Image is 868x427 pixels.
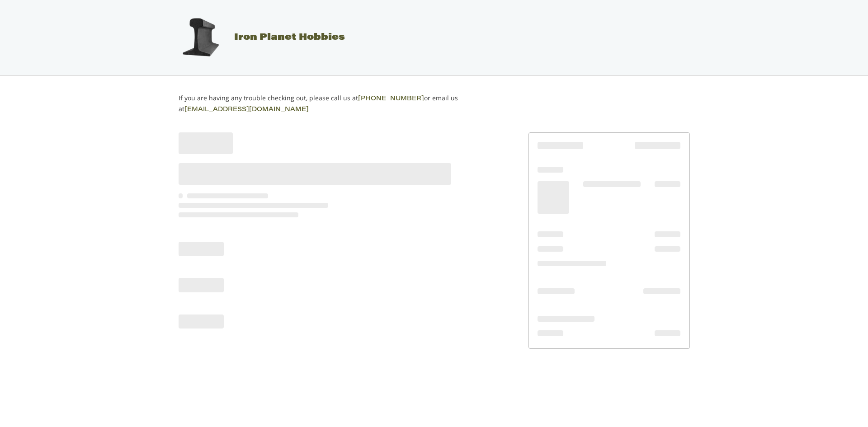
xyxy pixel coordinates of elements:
[179,93,486,115] p: If you are having any trouble checking out, please call us at or email us at
[234,33,345,42] span: Iron Planet Hobbies
[184,107,309,113] a: [EMAIL_ADDRESS][DOMAIN_NAME]
[178,15,223,60] img: Iron Planet Hobbies
[169,33,345,42] a: Iron Planet Hobbies
[358,96,424,102] a: [PHONE_NUMBER]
